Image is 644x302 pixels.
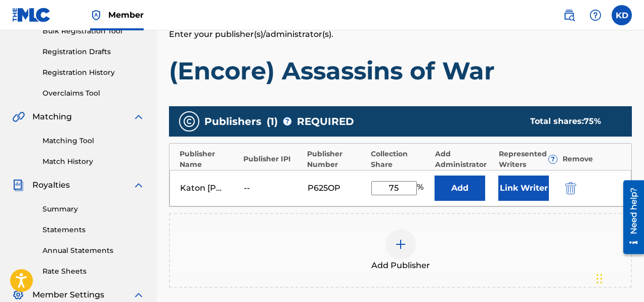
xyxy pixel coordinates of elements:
[584,116,601,126] span: 75 %
[435,176,485,201] button: Add
[42,156,145,167] a: Match History
[42,225,145,235] a: Statements
[12,8,51,22] img: MLC Logo
[267,114,278,129] span: ( 1 )
[499,149,557,170] div: Represented Writers
[169,56,632,86] h1: (Encore) Assassins of War
[417,181,426,195] span: %
[593,253,644,302] iframe: Chat Widget
[371,149,430,170] div: Collection Share
[108,9,144,21] span: Member
[42,88,145,99] a: Overclaims Tool
[585,5,606,25] div: Help
[596,264,603,294] div: Drag
[204,114,262,129] span: Publishers
[549,155,557,163] span: ?
[12,179,24,191] img: Royalties
[530,115,612,127] div: Total shares:
[42,266,145,277] a: Rate Sheets
[42,204,145,214] a: Summary
[297,114,354,129] span: REQUIRED
[371,260,430,272] span: Add Publisher
[32,111,72,123] span: Matching
[12,289,24,301] img: Member Settings
[395,238,407,250] img: add
[589,9,602,21] img: help
[133,111,145,123] img: expand
[435,149,494,170] div: Add Administrator
[42,136,145,146] a: Matching Tool
[42,26,145,36] a: Bulk Registration Tool
[133,179,145,191] img: expand
[42,47,145,57] a: Registration Drafts
[42,245,145,256] a: Annual Statements
[32,289,104,301] span: Member Settings
[180,149,238,170] div: Publisher Name
[243,154,302,164] div: Publisher IPI
[563,154,621,164] div: Remove
[12,111,25,123] img: Matching
[283,117,291,125] span: ?
[565,182,576,194] img: 12a2ab48e56ec057fbd8.svg
[498,176,549,201] button: Link Writer
[307,149,366,170] div: Publisher Number
[183,115,195,127] img: publishers
[563,9,575,21] img: search
[32,179,70,191] span: Royalties
[133,289,145,301] img: expand
[559,5,579,25] a: Public Search
[616,176,644,257] iframe: Resource Center
[90,9,102,21] img: Top Rightsholder
[612,5,632,25] div: User Menu
[42,67,145,78] a: Registration History
[169,28,632,40] p: Enter your publisher(s)/administrator(s).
